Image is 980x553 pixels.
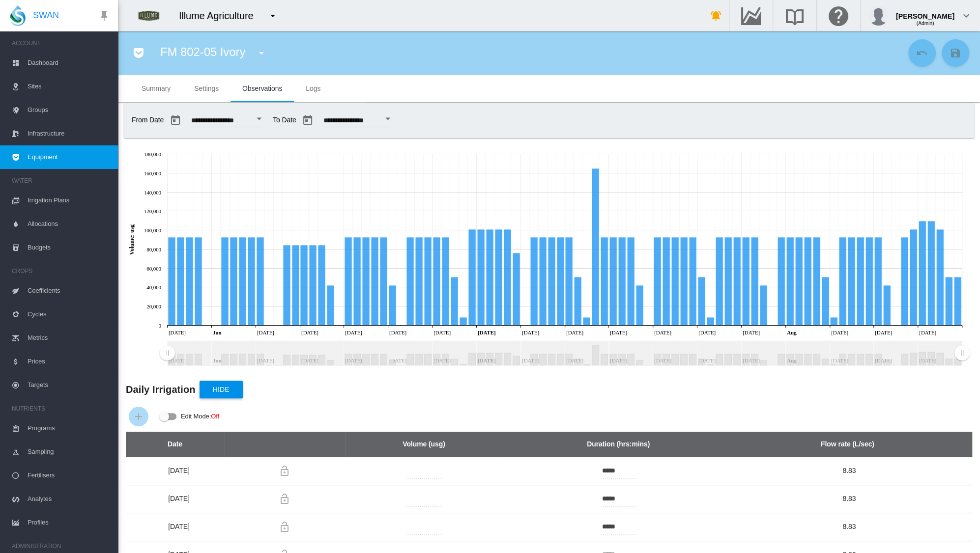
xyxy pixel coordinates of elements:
g: Jul 01, 2025 100,797.8 [478,230,485,326]
g: Aug 15, 2025 92,397.42 [875,238,882,326]
tspan: [DATE] [478,330,495,335]
g: May 29, 2025 92,397.65 [186,238,193,326]
g: Aug 08, 2025 92,397.42 [813,238,820,326]
g: Jun 12, 2025 83,997.77 [310,246,317,326]
span: Budgets [28,236,110,259]
span: Logs [306,84,320,92]
g: Jun 02, 2025 92,397.65 [222,238,229,326]
tspan: Volume: usg [128,224,135,255]
tspan: [DATE] [301,330,318,335]
g: Jun 28, 2025 50,397.71 [451,277,458,326]
span: Programs [28,416,110,440]
button: Open calendar [250,110,268,128]
g: Jun 25, 2025 92,397.65 [425,238,432,326]
g: Aug 14, 2025 92,397.42 [866,238,873,326]
g: Jun 13, 2025 83,997.77 [318,246,325,326]
g: Jul 30, 2025 92,397.42 [734,238,741,326]
span: Allocations [28,212,110,236]
img: SWAN-Landscape-Logo-Colour-drop.png [10,5,26,26]
g: Jun 10, 2025 83,997.77 [292,246,299,326]
button: icon-pocket [129,43,148,63]
g: Aug 13, 2025 92,397.42 [857,238,864,326]
g: Jun 29, 2025 8,390.64 [460,318,467,326]
g: Jul 13, 2025 8,390.64 [583,318,590,326]
g: May 30, 2025 92,397.65 [195,238,202,326]
g: Jun 24, 2025 92,397.65 [416,238,423,326]
md-icon: icon-content-save [950,47,961,59]
md-icon: Click here for help [827,10,850,22]
g: Aug 05, 2025 92,397.42 [787,238,794,326]
md-icon: icon-menu-down [266,10,278,22]
g: Jun 09, 2025 83,997.77 [284,246,290,326]
th: Volume (usg) [345,432,502,457]
button: Locking this row will prevent custom changes being overwritten by future data imports [275,461,294,481]
button: Locking this row will prevent custom changes being overwritten by future data imports [275,489,294,509]
md-icon: Search the knowledge base [783,10,807,22]
tspan: [DATE] [257,330,274,335]
md-switch: Edit Mode: Off [159,409,219,424]
span: Equipment [28,145,110,169]
span: Analytes [28,487,110,511]
g: May 28, 2025 92,397.65 [177,238,184,326]
g: Jul 08, 2025 92,397.65 [540,238,547,326]
g: Aug 02, 2025 42,006.89 [760,286,767,326]
button: icon-bell-ring [706,6,726,26]
md-icon: Locking this row will prevent custom changes being overwritten by future data imports [279,493,290,505]
md-icon: icon-pocket [133,47,144,59]
g: Jun 11, 2025 83,997.77 [301,246,308,326]
button: Hide [200,381,243,398]
tspan: [DATE] [654,330,671,335]
g: Aug 11, 2025 92,397.42 [839,238,846,326]
md-icon: icon-pin [98,10,110,22]
span: Infrastructure [28,122,110,145]
md-icon: icon-bell-ring [710,10,722,22]
g: Jul 21, 2025 92,397.65 [654,238,661,326]
span: Groups [28,98,110,122]
g: Aug 18, 2025 92,397.42 [901,238,908,326]
tspan: 120,000 [144,208,162,214]
button: Locking this row will prevent custom changes being overwritten by future data imports [275,517,294,537]
tspan: [DATE] [831,330,848,335]
span: From Date [132,111,265,130]
tspan: [DATE] [566,330,583,335]
g: Aug 19, 2025 100,788.07 [910,230,917,326]
span: Sites [28,75,110,98]
span: Coefficients [28,279,110,303]
div: [PERSON_NAME] [896,7,954,17]
span: Sampling [28,440,110,464]
span: Off [211,413,219,420]
span: FM 802-05 Ivory [160,45,245,58]
md-icon: Go to the Data Hub [739,10,763,22]
g: Aug 20, 2025 109,197.38 [919,221,926,326]
g: Jul 09, 2025 92,397.65 [548,238,555,326]
g: May 27, 2025 92,397.65 [169,238,175,326]
button: Add Water Flow Record [129,407,148,426]
g: Aug 24, 2025 50,397.53 [954,277,961,326]
tspan: 140,000 [144,190,162,195]
g: Jun 19, 2025 92,397.65 [372,238,378,326]
g: Jul 25, 2025 92,397.42 [690,238,696,326]
g: Jul 17, 2025 92,397.65 [619,238,626,326]
img: 8HeJbKGV1lKSAAAAAASUVORK5CYII= [128,3,169,28]
span: WATER [12,173,110,189]
g: Aug 16, 2025 42,006.89 [884,286,891,326]
g: Jul 24, 2025 92,397.65 [681,238,688,326]
div: Edit Mode: [181,410,219,423]
md-icon: icon-menu-down [256,47,267,59]
g: Aug 22, 2025 100,806.73 [937,230,944,326]
g: Jul 15, 2025 92,397.65 [601,238,608,326]
span: Prices [28,350,110,373]
g: Jul 04, 2025 100,797.8 [504,230,511,326]
g: Jun 18, 2025 92,397.65 [363,238,370,326]
g: Jul 02, 2025 100,797.8 [487,230,493,326]
span: Summary [142,84,171,92]
g: Jun 20, 2025 92,397.65 [380,238,387,326]
g: Jul 28, 2025 92,397.42 [716,238,723,326]
g: Aug 09, 2025 50,397.53 [822,277,829,326]
g: Jul 11, 2025 92,397.65 [566,238,573,326]
button: Cancel Changes [908,39,936,67]
button: icon-menu-down [252,43,271,63]
g: Jun 30, 2025 100,797.8 [469,230,476,326]
g: Zoom chart using cursor arrows [953,341,971,366]
g: Jul 23, 2025 92,397.65 [672,238,679,326]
